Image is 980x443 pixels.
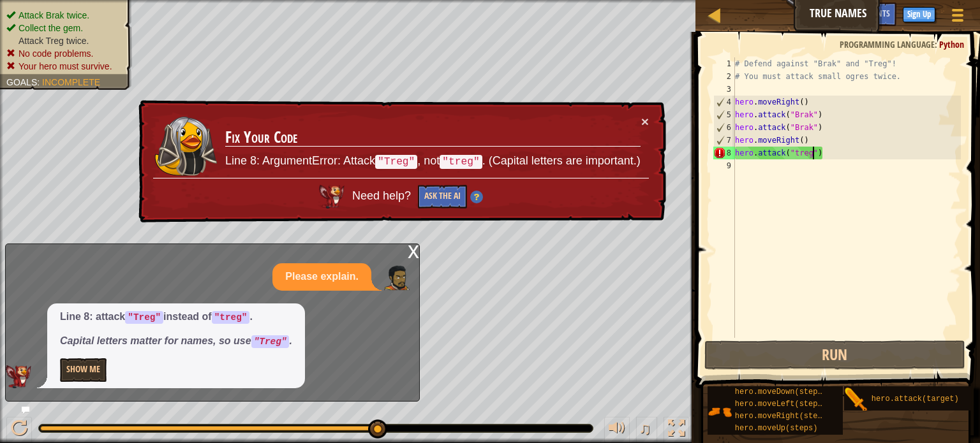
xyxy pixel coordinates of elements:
[212,311,250,324] code: "treg"
[19,61,112,71] span: Your hero must survive.
[60,358,107,382] button: Show Me
[470,191,483,203] img: Hint
[6,47,122,60] li: No code problems.
[735,424,818,433] span: hero.moveUp(steps)
[6,22,122,34] li: Collect the gem.
[19,10,89,20] span: Attack Brak twice.
[872,395,959,403] span: hero.attack(target)
[844,388,868,412] img: portrait.png
[285,270,359,284] p: Please explain.
[42,77,100,87] span: Incomplete
[352,189,414,202] span: Need help?
[935,38,939,50] span: :
[60,310,292,324] p: Line 8: attack instead of .
[714,96,735,108] div: 4
[713,83,735,96] div: 3
[6,417,32,443] button: Ctrl + P: Play
[840,38,935,50] span: Programming language
[225,129,641,147] h3: Fix Your Code
[735,400,827,409] span: hero.moveLeft(steps)
[735,412,831,421] span: hero.moveRight(steps)
[319,185,345,208] img: AI
[60,335,292,346] em: Capital letters matter for names, so use .
[714,121,735,134] div: 6
[19,23,83,33] span: Collect the gem.
[384,265,410,291] img: Player
[6,77,37,87] span: Goals
[6,365,31,388] img: AI
[408,244,419,257] div: x
[6,60,122,73] li: Your hero must survive.
[713,57,735,70] div: 1
[714,108,735,121] div: 5
[37,77,42,87] span: :
[19,36,89,46] span: Attack Treg twice.
[714,134,735,147] div: 7
[713,147,735,159] div: 8
[19,48,94,59] span: No code problems.
[636,417,658,443] button: ♫
[713,70,735,83] div: 2
[942,3,974,33] button: Show game menu
[125,311,163,324] code: "Treg"
[713,159,735,172] div: 9
[440,155,482,169] code: "treg"
[869,7,890,19] span: Hints
[639,419,651,438] span: ♫
[251,335,290,348] code: "Treg"
[704,340,965,370] button: Run
[6,9,122,22] li: Attack Brak twice.
[6,34,122,47] li: Attack Treg twice.
[664,417,689,443] button: Toggle fullscreen
[604,417,630,443] button: Adjust volume
[375,155,417,169] code: "Treg"
[154,115,218,177] img: duck_nalfar.png
[641,115,649,128] button: ×
[225,153,641,170] p: Line 8: ArgumentError: Attack , not . (Capital letters are important.)
[903,7,935,22] button: Sign Up
[735,388,827,396] span: hero.moveDown(steps)
[418,185,467,208] button: Ask the AI
[708,400,732,424] img: portrait.png
[939,38,964,50] span: Python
